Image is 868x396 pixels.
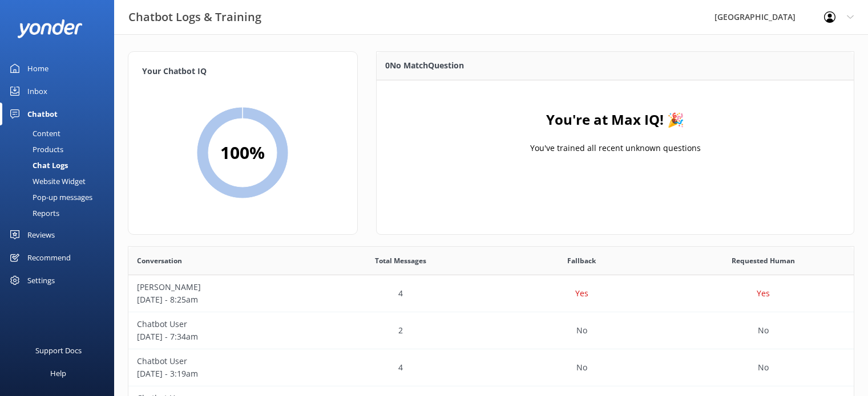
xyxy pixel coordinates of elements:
[377,80,854,194] div: grid
[220,139,265,166] h2: 100 %
[27,80,47,103] div: Inbox
[758,361,769,374] p: No
[35,339,82,362] div: Support Docs
[137,330,301,343] p: [DATE] - 7:34am
[567,255,596,266] span: Fallback
[128,349,854,386] div: row
[576,324,587,337] p: No
[375,255,426,266] span: Total Messages
[7,189,114,205] a: Pop-up messages
[27,223,55,246] div: Reviews
[546,109,684,130] h4: You're at Max IQ! 🎉
[128,8,261,26] h3: Chatbot Logs & Training
[27,246,71,269] div: Recommend
[137,255,182,266] span: Conversation
[398,324,403,337] p: 2
[757,287,770,300] p: Yes
[50,362,66,385] div: Help
[137,293,301,306] p: [DATE] - 8:25am
[137,355,301,368] p: Chatbot User
[137,368,301,380] p: [DATE] - 3:19am
[27,269,55,292] div: Settings
[7,173,114,189] a: Website Widget
[576,361,587,374] p: No
[530,142,700,154] p: You've trained all recent unknown questions
[137,318,301,330] p: Chatbot User
[7,205,114,221] a: Reports
[7,205,59,221] div: Reports
[17,19,83,38] img: yonder-white-logo.png
[7,189,92,205] div: Pop-up messages
[7,141,114,157] a: Products
[398,287,403,300] p: 4
[385,59,464,72] p: 0 No Match Question
[758,324,769,337] p: No
[27,103,58,125] div: Chatbot
[142,66,333,78] h4: Your Chatbot IQ
[7,125,60,141] div: Content
[137,281,301,293] p: [PERSON_NAME]
[7,157,68,173] div: Chat Logs
[575,287,588,300] p: Yes
[398,361,403,374] p: 4
[7,173,86,189] div: Website Widget
[27,57,49,80] div: Home
[732,255,795,266] span: Requested Human
[128,312,854,349] div: row
[128,275,854,312] div: row
[7,157,114,173] a: Chat Logs
[7,141,63,157] div: Products
[7,125,114,141] a: Content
